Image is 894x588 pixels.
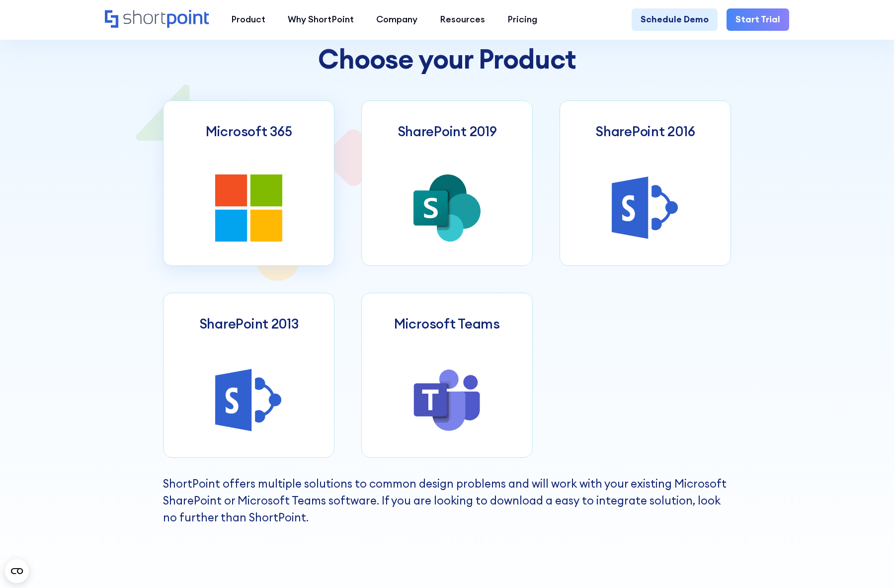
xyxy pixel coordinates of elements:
[632,8,718,31] a: Schedule Demo
[163,476,731,526] p: ShortPoint offers multiple solutions to common design problems and will work with your existing M...
[727,8,789,31] a: Start Trial
[715,473,894,588] iframe: Chat Widget
[277,8,365,31] a: Why ShortPoint
[398,123,497,139] h3: SharePoint 2019
[361,100,533,266] a: SharePoint 2019
[199,316,299,332] h3: SharePoint 2013
[429,8,496,31] a: Resources
[394,316,500,332] h3: Microsoft Teams
[163,293,334,458] a: SharePoint 2013
[361,293,533,458] a: Microsoft Teams
[163,44,731,74] h2: Choose your Product
[496,8,549,31] a: Pricing
[5,559,29,583] button: Open CMP widget
[105,10,209,29] a: Home
[206,123,292,139] h3: Microsoft 365
[288,13,354,26] div: Why ShortPoint
[595,123,695,139] h3: SharePoint 2016
[376,13,417,26] div: Company
[507,13,537,26] div: Pricing
[560,100,731,266] a: SharePoint 2016
[220,8,277,31] a: Product
[231,13,265,26] div: Product
[163,100,334,266] a: Microsoft 365
[365,8,429,31] a: Company
[440,13,485,26] div: Resources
